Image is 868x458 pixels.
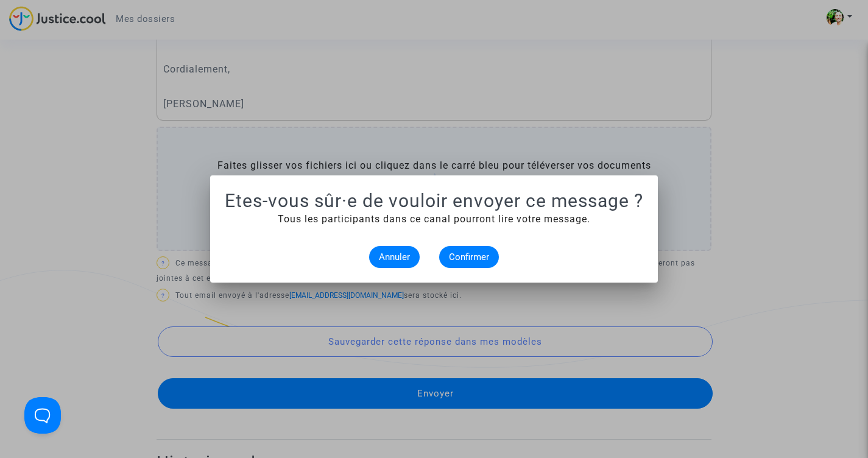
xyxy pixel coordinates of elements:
[278,213,590,225] span: Tous les participants dans ce canal pourront lire votre message.
[439,246,499,268] button: Confirmer
[24,397,61,434] iframe: Help Scout Beacon - Open
[449,252,489,262] span: Confirmer
[225,190,643,212] h1: Etes-vous sûr·e de vouloir envoyer ce message ?
[379,252,410,262] span: Annuler
[369,246,420,268] button: Annuler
